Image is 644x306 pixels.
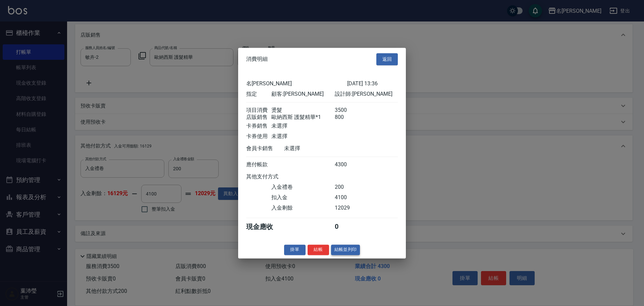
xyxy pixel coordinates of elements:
div: 3500 [335,107,360,114]
div: 未選擇 [284,145,347,152]
div: [DATE] 13:36 [347,80,398,87]
div: 0 [335,222,360,231]
div: 顧客: [PERSON_NAME] [271,91,334,98]
div: 會員卡銷售 [246,145,284,152]
button: 掛單 [284,245,306,255]
div: 4300 [335,161,360,168]
div: 4100 [335,194,360,201]
div: 歐納西斯 護髮精華*1 [271,114,334,121]
span: 消費明細 [246,56,268,62]
div: 名[PERSON_NAME] [246,80,347,87]
div: 店販銷售 [246,114,271,121]
button: 返回 [376,53,398,65]
div: 應付帳款 [246,161,271,168]
div: 其他支付方式 [246,173,297,180]
div: 800 [335,114,360,121]
div: 12029 [335,205,360,212]
div: 扣入金 [271,194,334,201]
div: 卡券使用 [246,133,271,140]
div: 入金禮卷 [271,184,334,191]
div: 設計師: [PERSON_NAME] [335,91,398,98]
div: 項目消費 [246,107,271,114]
div: 現金應收 [246,222,284,231]
button: 結帳並列印 [331,245,360,255]
div: 卡券銷售 [246,123,271,130]
div: 200 [335,184,360,191]
div: 燙髮 [271,107,334,114]
div: 入金剩餘 [271,205,334,212]
button: 結帳 [308,245,329,255]
div: 未選擇 [271,133,334,140]
div: 未選擇 [271,123,334,130]
div: 指定 [246,91,271,98]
